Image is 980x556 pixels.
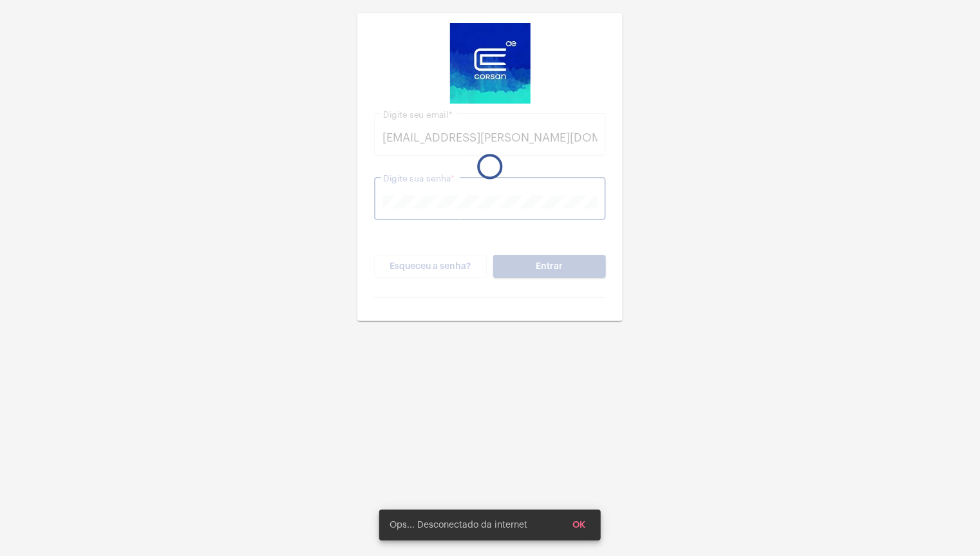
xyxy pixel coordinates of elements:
[390,262,471,271] span: Esqueceu a senha?
[493,255,606,278] button: Entrar
[536,262,563,271] span: Entrar
[450,23,531,104] img: d4669ae0-8c07-2337-4f67-34b0df7f5ae4.jpeg
[390,519,527,532] span: Ops... Desconectado da internet
[572,521,585,530] span: OK
[383,131,598,144] input: Digite seu email
[374,255,487,278] button: Esqueceu a senha?
[562,514,596,537] button: OK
